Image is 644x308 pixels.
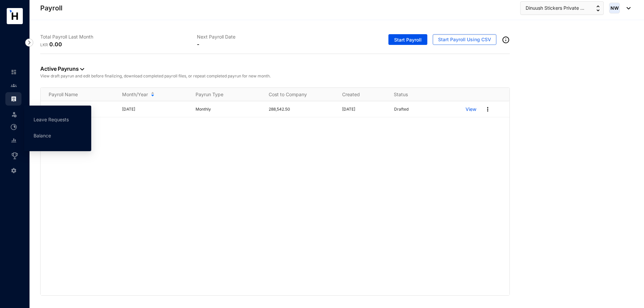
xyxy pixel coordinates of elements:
[80,68,84,70] img: dropdown-black.8e83cc76930a90b1a4fdb6d089b7bf3a.svg
[40,65,84,72] a: Active Payruns
[197,40,199,48] p: -
[40,3,62,13] p: Payroll
[25,39,33,47] img: nav-icon-right.af6afadce00d159da59955279c43614e.svg
[11,168,17,174] img: settings-unselected.1febfda315e6e19643a1.svg
[34,117,69,122] a: Leave Requests
[484,106,491,113] img: more.27664ee4a8faa814348e188645a3c1fc.svg
[394,37,422,43] span: Start Payroll
[11,152,19,160] img: award_outlined.f30b2bda3bf6ea1bf3dd.svg
[11,96,17,102] img: payroll.289672236c54bbec4828.svg
[5,79,21,92] li: Contacts
[502,36,510,44] img: info-outined.c2a0bb1115a2853c7f4cb4062ec879bc.svg
[187,88,261,101] th: Payrun Type
[5,65,21,79] li: Home
[394,106,409,113] p: Drafted
[11,69,17,75] img: home-unselected.a29eae3204392db15eaf.svg
[5,120,21,134] li: Time Attendance
[526,4,584,12] span: Dinuush Stickers Private ...
[5,134,21,147] li: Reports
[11,137,17,143] img: report-unselected.e6a6b4230fc7da01f883.svg
[466,106,476,113] a: View
[122,91,148,98] span: Month/Year
[49,40,62,48] p: 0.00
[520,1,604,15] button: Dinuush Stickers Private ...
[596,5,600,11] img: up-down-arrow.74152d26bf9780fbf563ca9c90304185.svg
[623,7,631,9] img: dropdown-black.8e83cc76930a90b1a4fdb6d089b7bf3a.svg
[40,73,510,79] p: View draft payrun and edit before finalizing, download completed payroll files, or repeat complet...
[438,36,491,43] span: Start Payroll Using CSV
[196,106,261,113] p: Monthly
[388,34,427,45] button: Start Payroll
[610,6,619,10] span: NW
[269,106,334,113] p: 288,542.50
[40,42,49,48] p: LKR
[11,111,17,118] img: leave-unselected.2934df6273408c3f84d9.svg
[34,133,51,138] a: Balance
[386,88,458,101] th: Status
[197,34,354,40] p: Next Payroll Date
[122,106,187,113] p: [DATE]
[5,92,21,106] li: Payroll
[11,82,17,88] img: people-unselected.118708e94b43a90eceab.svg
[41,88,114,101] th: Payroll Name
[334,88,386,101] th: Created
[40,34,197,40] p: Total Payroll Last Month
[433,34,496,45] button: Start Payroll Using CSV
[261,88,334,101] th: Cost to Company
[342,106,386,113] p: [DATE]
[11,124,17,130] img: time-attendance-unselected.8aad090b53826881fffb.svg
